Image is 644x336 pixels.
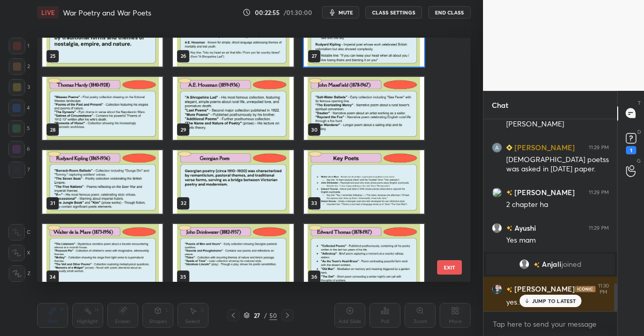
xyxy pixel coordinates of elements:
img: Learner_Badge_beginner_1_8b307cf2a0.svg [506,145,512,151]
h6: [PERSON_NAME] [512,283,575,294]
span: Anjali [542,260,561,268]
img: no-rating-badge.077c3623.svg [506,286,512,292]
button: CLASS SETTINGS [365,6,422,19]
img: 175683494173T861.pdf [173,150,293,214]
img: 175683494173T861.pdf [304,224,424,287]
img: default.png [492,222,502,233]
div: 11:30 PM [598,283,609,295]
div: C [8,224,30,241]
h4: War Poetry and War Poets [63,8,151,18]
div: 5 [8,120,30,137]
h6: Ayushi [512,222,536,233]
img: 3 [492,187,502,197]
p: Chat [484,91,517,119]
span: joined [561,260,582,268]
img: 70fffcb3baed41bf9db93d5ec2ebc79e.jpg [492,284,502,294]
div: Yes mam [506,235,609,246]
div: [DEMOGRAPHIC_DATA] poetss was asked in [DATE] paper. [506,155,609,174]
div: LIVE [37,6,59,19]
p: D [637,128,641,136]
div: 2 [9,58,30,75]
img: iconic-dark.1390631f.png [575,286,595,292]
img: 3 [492,142,502,152]
div: 7 [9,162,30,178]
div: 4 [8,100,30,116]
div: X [8,245,30,261]
img: no-rating-badge.077c3623.svg [506,190,512,196]
div: grid [484,119,617,312]
img: 175683494173T861.pdf [304,150,424,214]
div: 6 [8,141,30,157]
button: End Class [428,6,471,19]
h6: [PERSON_NAME] [512,187,575,198]
img: 175683494173T861.pdf [42,77,163,140]
div: 3 [9,79,30,95]
img: no-rating-badge.077c3623.svg [534,262,540,267]
div: 11:29 PM [589,144,609,150]
div: 11:29 PM [589,225,609,231]
p: G [637,157,641,165]
div: [PERSON_NAME] [506,119,609,130]
button: EXIT [437,260,462,275]
div: Z [9,265,30,282]
div: 11:29 PM [589,189,609,195]
img: no-rating-badge.077c3623.svg [506,226,512,231]
img: 175683494173T861.pdf [173,77,293,140]
button: mute [322,6,359,19]
div: grid [37,38,453,282]
img: 175683494173T861.pdf [42,150,163,214]
div: 1 [9,38,29,54]
div: yes... maam [506,297,609,308]
p: T [638,99,641,107]
div: 27 [252,312,262,318]
img: 175683494173T861.pdf [304,77,424,140]
div: 50 [269,311,277,320]
img: 175683494173T861.pdf [173,224,293,287]
img: 175683494173T861.pdf [42,224,163,287]
span: mute [339,9,353,16]
p: JUMP TO LATEST [532,298,576,304]
div: / [264,312,267,318]
img: default.png [519,259,529,269]
div: 2 chapter ha [506,200,609,210]
h6: [PERSON_NAME] [512,142,575,153]
div: 1 [626,146,636,154]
